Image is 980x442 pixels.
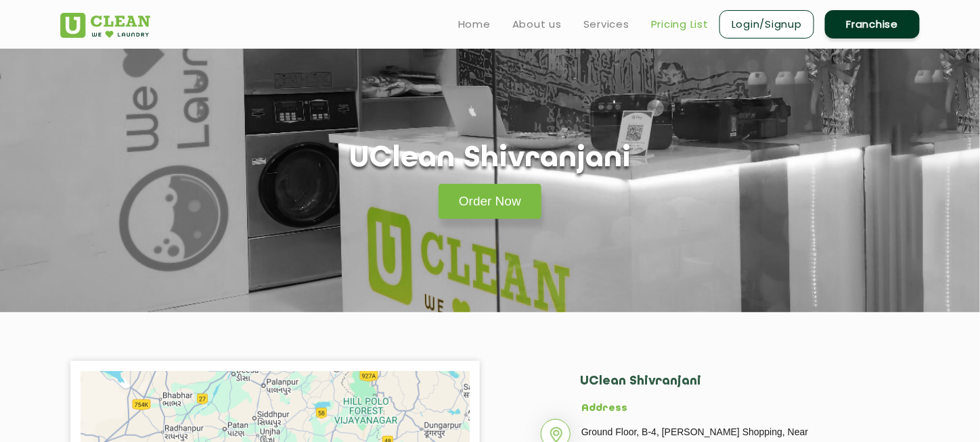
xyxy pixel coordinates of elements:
[349,142,631,176] h1: UClean Shivranjani
[60,13,150,38] img: UClean Laundry and Dry Cleaning
[439,184,541,219] a: Order Now
[581,403,869,415] h5: Address
[719,10,814,39] a: Login/Signup
[583,16,629,32] a: Services
[458,16,491,32] a: Home
[512,16,562,32] a: About us
[825,10,920,39] a: Franchise
[651,16,709,32] a: Pricing List
[580,374,869,402] h2: UClean Shivranjani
